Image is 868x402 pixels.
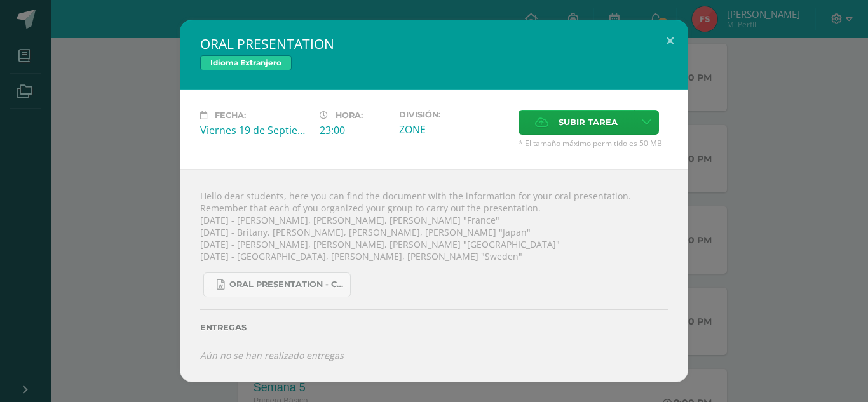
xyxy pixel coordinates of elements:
span: Hora: [336,111,363,120]
span: Idioma Extranjero [200,55,292,70]
div: Viernes 19 de Septiembre [200,123,309,137]
label: Entregas [200,323,668,332]
i: Aún no se han realizado entregas [200,349,344,361]
a: ORAL PRESENTATION - COUNTRY.docx [203,272,351,297]
span: * El tamaño máximo permitido es 50 MB [519,138,668,149]
span: ORAL PRESENTATION - COUNTRY.docx [229,279,344,290]
h2: ORAL PRESENTATION [200,35,668,53]
label: División: [399,110,508,119]
button: Close (Esc) [652,20,688,63]
span: Fecha: [215,111,246,120]
div: 23:00 [320,123,389,137]
span: Subir tarea [559,111,618,134]
div: Hello dear students, here you can find the document with the information for your oral presentati... [180,169,688,382]
div: ZONE [399,123,508,137]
